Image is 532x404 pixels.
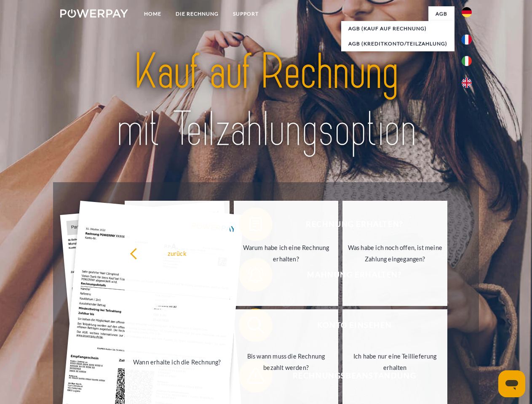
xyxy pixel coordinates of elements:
[226,6,266,21] a: SUPPORT
[498,370,525,397] iframe: Schaltfläche zum Öffnen des Messaging-Fensters
[239,351,334,373] div: Bis wann muss die Rechnung bezahlt werden?
[341,36,454,51] a: AGB (Kreditkonto/Teilzahlung)
[130,356,225,367] div: Wann erhalte ich die Rechnung?
[462,78,472,88] img: en
[60,9,128,18] img: logo-powerpay-white.svg
[462,7,472,17] img: de
[137,6,168,21] a: Home
[80,40,452,161] img: title-powerpay_de.svg
[348,351,442,373] div: Ich habe nur eine Teillieferung erhalten
[239,242,334,265] div: Warum habe ich eine Rechnung erhalten?
[341,21,454,36] a: AGB (Kauf auf Rechnung)
[348,242,442,265] div: Was habe ich noch offen, ist meine Zahlung eingegangen?
[130,247,225,259] div: zurück
[462,56,472,66] img: it
[462,35,472,45] img: fr
[168,6,226,21] a: DIE RECHNUNG
[428,6,454,21] a: agb
[342,201,447,306] a: Was habe ich noch offen, ist meine Zahlung eingegangen?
